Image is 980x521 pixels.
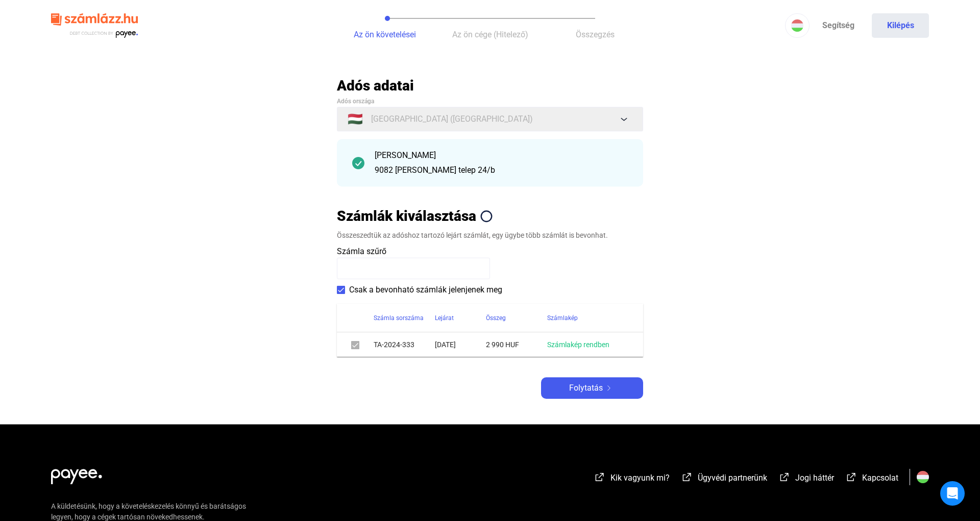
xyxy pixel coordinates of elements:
[337,207,476,225] h2: Számlák kiválasztása
[795,473,834,483] span: Jogi háttér
[337,230,643,240] div: Összeszedtük az adóshoz tartozó lejárt számlát, egy ügybe több számlát is bevonhat.
[810,13,867,38] a: Segítség
[778,474,834,484] a: external-link-whiteJogi háttér
[486,332,547,357] td: 2 990 HUF
[576,30,615,39] span: Összegzés
[486,312,547,324] div: Összeg
[349,284,502,296] span: Csak a bevonható számlák jelenjenek meg
[610,473,670,483] span: Kik vagyunk mi?
[352,157,364,169] img: checkmark-darker-green-circle
[594,472,606,482] img: external-link-white
[374,332,435,357] td: TA-2024-333
[337,107,643,131] button: 🇭🇺[GEOGRAPHIC_DATA] ([GEOGRAPHIC_DATA])
[785,13,810,38] button: HU
[435,332,486,357] td: [DATE]
[51,463,102,484] img: white-payee-white-dot.svg
[569,382,603,394] span: Folytatás
[354,30,416,39] span: Az ön követelései
[374,312,424,324] div: Számla sorszáma
[348,113,363,125] span: 🇭🇺
[374,312,435,324] div: Számla sorszáma
[337,246,386,256] span: Számla szűrő
[337,77,643,95] h2: Adós adatai
[547,341,609,349] a: Számlakép rendben
[51,9,138,42] img: szamlazzhu-logo
[375,149,628,162] div: [PERSON_NAME]
[371,113,533,125] span: [GEOGRAPHIC_DATA] ([GEOGRAPHIC_DATA])
[541,377,643,399] button: Folytatásarrow-right-white
[594,474,670,484] a: external-link-whiteKik vagyunk mi?
[547,312,578,324] div: Számlakép
[452,30,528,39] span: Az ön cége (Hitelező)
[845,474,898,484] a: external-link-whiteKapcsolat
[375,164,628,176] div: 9082 [PERSON_NAME] telep 24/b
[603,386,615,391] img: arrow-right-white
[681,472,693,482] img: external-link-white
[547,312,631,324] div: Számlakép
[698,473,767,483] span: Ügyvédi partnerünk
[337,98,374,105] span: Adós országa
[681,474,767,484] a: external-link-whiteÜgyvédi partnerünk
[872,13,929,38] button: Kilépés
[791,19,803,32] img: HU
[862,473,898,483] span: Kapcsolat
[435,312,486,324] div: Lejárat
[778,472,791,482] img: external-link-white
[435,312,454,324] div: Lejárat
[917,471,929,483] img: HU.svg
[845,472,857,482] img: external-link-white
[486,312,506,324] div: Összeg
[940,481,965,506] div: Open Intercom Messenger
